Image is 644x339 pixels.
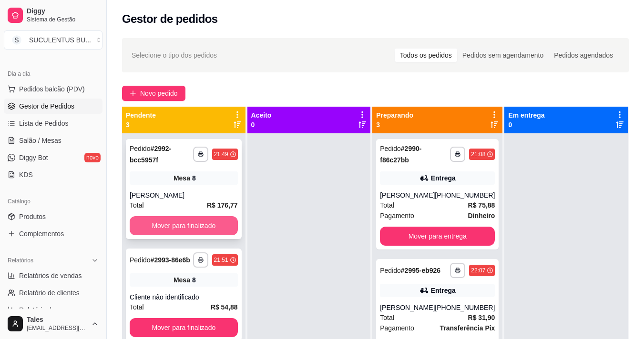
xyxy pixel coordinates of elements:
span: Pagamento [380,323,414,333]
div: Todos os pedidos [395,49,457,62]
div: 21:51 [214,256,228,264]
div: 21:49 [214,150,228,158]
span: Complementos [19,229,64,239]
div: Pedidos agendados [549,49,618,62]
p: Em entrega [508,110,544,120]
span: Mesa [174,173,190,183]
p: Aceito [251,110,272,120]
div: Entrega [431,173,456,183]
span: Relatório de clientes [19,288,80,298]
a: Lista de Pedidos [4,116,102,131]
a: Complementos [4,226,102,241]
span: Novo pedido [140,88,178,99]
strong: # 2993-86e6b [151,256,190,264]
strong: R$ 54,88 [211,303,238,311]
button: Mover para finalizado [130,216,238,235]
strong: # 2990-f86c27bb [380,145,421,164]
span: Diggy [27,7,99,16]
button: Pedidos balcão (PDV) [4,81,102,97]
span: Pagamento [380,210,414,221]
span: plus [130,90,136,97]
span: Sistema de Gestão [27,16,99,23]
a: Relatórios de vendas [4,268,102,283]
p: Pendente [126,110,156,120]
span: Salão / Mesas [19,136,61,145]
span: Pedidos balcão (PDV) [19,84,85,94]
span: Mesa [174,275,190,285]
span: Total [380,200,394,210]
button: Select a team [4,30,102,50]
span: Total [130,200,144,210]
p: 0 [508,120,544,130]
strong: # 2992-bcc5957f [130,145,171,164]
a: DiggySistema de Gestão [4,4,102,27]
a: Relatório de clientes [4,285,102,300]
span: Relatório de mesas [19,305,77,315]
span: [EMAIL_ADDRESS][DOMAIN_NAME] [27,324,87,332]
p: 3 [126,120,156,130]
span: Pedido [380,145,401,152]
span: Pedido [130,145,151,152]
a: Salão / Mesas [4,133,102,148]
strong: R$ 31,90 [468,314,495,321]
strong: # 2995-eb926 [401,267,440,274]
div: [PERSON_NAME] [380,303,435,312]
span: Produtos [19,212,46,221]
p: 0 [251,120,272,130]
span: Pedido [380,267,401,274]
p: 3 [376,120,413,130]
div: Entrega [431,286,456,295]
span: Gestor de Pedidos [19,101,74,111]
div: 22:07 [471,267,485,274]
button: Tales[EMAIL_ADDRESS][DOMAIN_NAME] [4,312,102,335]
div: Cliente não identificado [130,292,238,302]
div: Dia a dia [4,66,102,81]
span: Relatórios [8,257,33,264]
strong: R$ 176,77 [207,201,238,209]
span: Total [130,302,144,312]
a: KDS [4,167,102,182]
span: Pedido [130,256,151,264]
a: Diggy Botnovo [4,150,102,165]
div: [PHONE_NUMBER] [435,303,495,312]
div: [PERSON_NAME] [380,190,435,200]
div: [PERSON_NAME] [130,190,238,200]
span: KDS [19,170,33,179]
div: 8 [192,275,196,285]
h2: Gestor de pedidos [122,11,218,27]
span: Relatórios de vendas [19,271,82,280]
button: Novo pedido [122,86,185,101]
button: Mover para finalizado [130,318,238,337]
div: [PHONE_NUMBER] [435,190,495,200]
a: Gestor de Pedidos [4,99,102,114]
button: Mover para entrega [380,227,495,246]
p: Preparando [376,110,413,120]
strong: R$ 75,88 [468,201,495,209]
span: Diggy Bot [19,153,48,162]
div: Catálogo [4,194,102,209]
span: Lista de Pedidos [19,119,69,128]
div: Pedidos sem agendamento [457,49,549,62]
span: Tales [27,316,87,324]
span: Total [380,312,394,323]
a: Relatório de mesas [4,302,102,318]
a: Produtos [4,209,102,224]
strong: Dinheiro [468,212,495,219]
div: 8 [192,173,196,183]
span: Selecione o tipo dos pedidos [132,50,217,60]
div: SUCULENTUS BU ... [29,35,91,45]
div: 21:08 [471,150,485,158]
span: S [12,35,21,45]
strong: Transferência Pix [440,324,495,332]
